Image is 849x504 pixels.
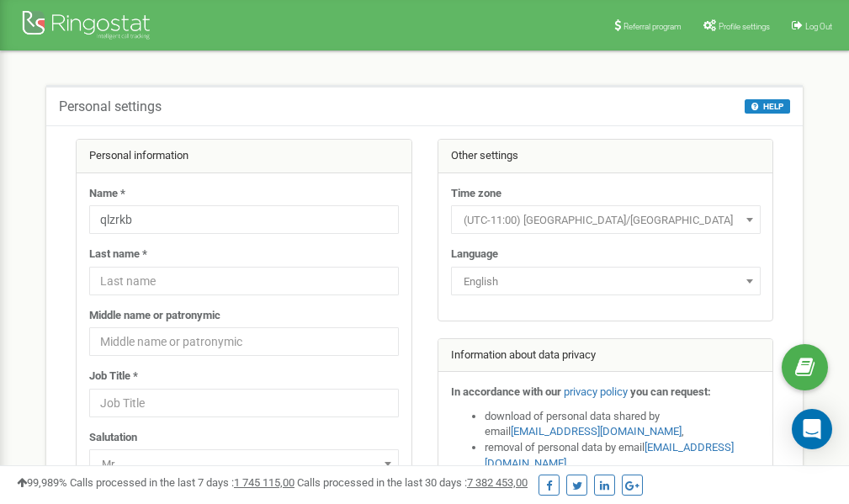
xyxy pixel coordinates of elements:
span: 99,989% [17,476,67,489]
u: 1 745 115,00 [234,476,294,489]
span: (UTC-11:00) Pacific/Midway [457,209,755,232]
label: Middle name or patronymic [89,308,220,324]
li: removal of personal data by email , [485,440,761,471]
div: Personal information [77,140,411,173]
span: Calls processed in the last 7 days : [70,476,294,489]
span: English [451,267,761,295]
input: Name [89,205,399,234]
u: 7 382 453,00 [467,476,528,489]
input: Job Title [89,389,399,417]
label: Time zone [451,186,501,202]
label: Name * [89,186,125,202]
span: Calls processed in the last 30 days : [297,476,528,489]
label: Last name * [89,247,147,263]
span: Mr. [95,453,393,476]
label: Language [451,247,498,263]
span: Referral program [623,22,682,31]
strong: you can request: [630,385,711,398]
span: Profile settings [719,22,770,31]
span: (UTC-11:00) Pacific/Midway [451,205,761,234]
a: privacy policy [564,385,628,398]
input: Middle name or patronymic [89,327,399,356]
h5: Personal settings [59,99,162,114]
input: Last name [89,267,399,295]
a: [EMAIL_ADDRESS][DOMAIN_NAME] [511,425,682,438]
div: Other settings [438,140,773,173]
span: Mr. [89,449,399,478]
div: Open Intercom Messenger [792,409,832,449]
strong: In accordance with our [451,385,561,398]
label: Salutation [89,430,137,446]
div: Information about data privacy [438,339,773,373]
label: Job Title * [89,369,138,385]
li: download of personal data shared by email , [485,409,761,440]
span: English [457,270,755,294]
span: Log Out [805,22,832,31]
button: HELP [745,99,790,114]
